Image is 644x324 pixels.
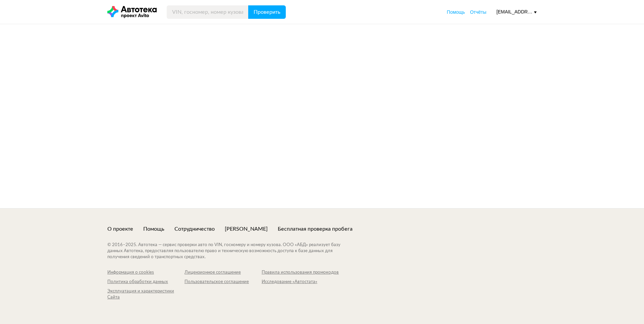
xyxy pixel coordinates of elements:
[470,9,486,15] span: Отчёты
[107,225,133,233] a: О проекте
[254,9,280,15] span: Проверить
[167,5,249,19] input: VIN, госномер, номер кузова
[107,242,354,260] div: © 2016– 2025 . Автотека — сервис проверки авто по VIN, госномеру и номеру кузова. ООО «АБД» реали...
[470,9,486,15] a: Отчёты
[107,288,184,300] a: Эксплуатация и характеристики Сайта
[174,225,215,233] a: Сотрудничество
[262,279,339,285] a: Исследование «Автостата»
[107,270,184,276] a: Информация о cookies
[143,225,164,233] a: Помощь
[278,225,353,233] a: Бесплатная проверка пробега
[184,270,262,276] a: Лицензионное соглашение
[184,279,262,285] a: Пользовательское соглашение
[447,9,465,15] a: Помощь
[262,270,339,276] a: Правила использования промокодов
[248,5,286,19] button: Проверить
[447,9,465,15] span: Помощь
[225,225,268,233] a: [PERSON_NAME]
[496,9,537,15] div: [EMAIL_ADDRESS][DOMAIN_NAME]
[107,279,184,285] a: Политика обработки данных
